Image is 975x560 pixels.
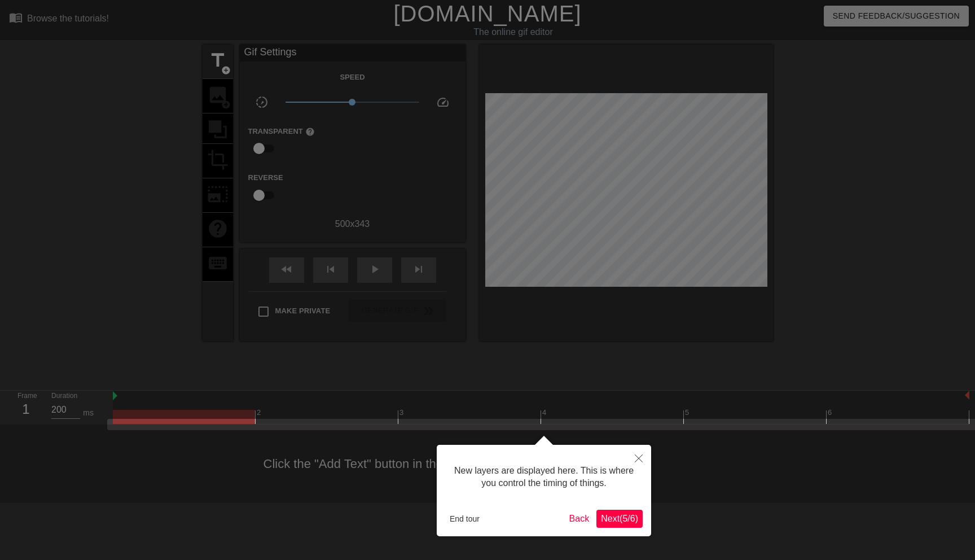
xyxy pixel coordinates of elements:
button: Close [626,445,651,471]
div: New layers are displayed here. This is where you control the timing of things. [445,453,643,501]
span: Next ( 5 / 6 ) [601,514,638,523]
button: End tour [445,510,484,527]
button: Back [565,510,594,528]
button: Next [596,510,643,528]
